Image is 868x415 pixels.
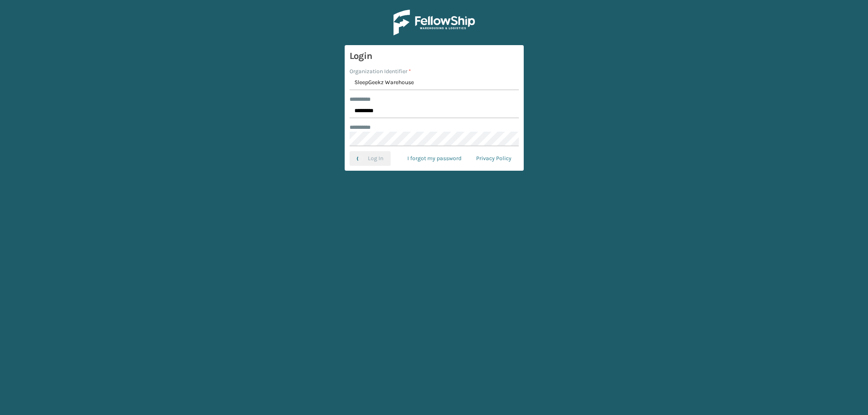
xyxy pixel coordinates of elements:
[350,67,411,76] label: Organization Identifier
[350,50,519,62] h3: Login
[350,151,391,166] button: Log In
[394,10,475,35] img: Logo
[469,151,519,166] a: Privacy Policy
[400,151,469,166] a: I forgot my password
